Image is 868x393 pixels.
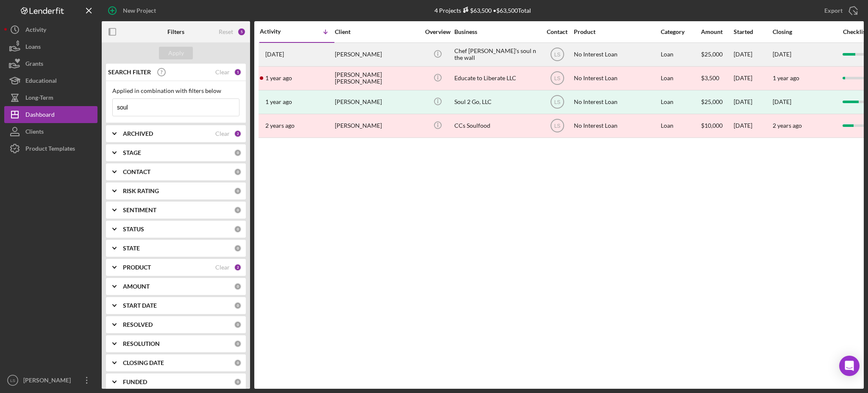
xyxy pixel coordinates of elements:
div: Clients [25,123,44,142]
div: Activity [260,28,297,35]
div: Overview [422,28,453,35]
div: 0 [234,168,242,176]
div: [DATE] [734,91,772,113]
div: Long-Term [25,89,53,108]
div: [PERSON_NAME] [PERSON_NAME] [335,67,420,90]
div: Educational [25,72,57,91]
button: Export [816,2,864,19]
button: Product Templates [4,140,97,157]
div: 0 [234,321,242,328]
div: Grants [25,55,43,74]
button: Educational [4,72,97,89]
div: Loan [661,43,700,66]
div: 2 [234,130,242,138]
b: RESOLVED [123,321,153,328]
text: LS [554,76,560,81]
time: 2025-04-08 20:53 [265,51,284,58]
div: 0 [234,359,242,367]
div: Loans [25,38,41,57]
text: LS [554,99,560,105]
b: FUNDED [123,379,147,385]
div: Business [454,28,539,35]
div: Open Intercom Messenger [839,356,860,376]
span: $25,000 [701,51,723,58]
div: Contact [541,28,573,35]
div: 0 [234,149,242,157]
div: Loan [661,91,700,113]
b: START DATE [123,302,157,309]
div: 0 [234,302,242,309]
div: 0 [234,283,242,290]
b: AMOUNT [123,283,150,290]
div: No Interest Loan [574,115,659,137]
div: $25,000 [701,91,733,113]
div: Educate to Liberate LLC [454,67,539,90]
b: CLOSING DATE [123,359,164,366]
div: Clear [215,69,230,76]
div: Export [824,2,843,19]
div: Started [734,28,772,35]
button: Activity [4,21,97,38]
time: 2024-07-12 11:05 [265,98,292,105]
b: SEARCH FILTER [108,69,151,76]
div: 0 [234,244,242,252]
div: New Project [123,2,156,19]
button: Apply [159,47,193,59]
text: LS [10,378,15,383]
div: $63,500 [461,7,492,14]
div: 0 [234,225,242,233]
div: Applied in combination with filters below [112,87,239,94]
div: 0 [234,206,242,214]
div: Loan [661,115,700,137]
b: CONTACT [123,168,150,175]
div: No Interest Loan [574,91,659,113]
div: Dashboard [25,106,55,125]
div: 0 [234,187,242,195]
div: Product Templates [25,140,75,159]
div: 0 [234,378,242,386]
time: 2024-07-28 13:42 [265,75,292,81]
div: [DATE] [734,43,772,66]
div: Closing [773,28,836,35]
b: RISK RATING [123,188,159,194]
button: LS[PERSON_NAME] [4,372,97,389]
div: 0 [234,340,242,348]
time: 2023-12-17 05:45 [265,122,295,129]
b: RESOLUTION [123,340,160,347]
div: [DATE] [734,115,772,137]
div: $3,500 [701,67,733,90]
div: Client [335,28,420,35]
div: [PERSON_NAME] [21,372,76,391]
div: [DATE] [773,98,791,105]
b: STATUS [123,226,144,233]
time: [DATE] [773,51,791,58]
time: 2 years ago [773,122,802,129]
div: Apply [168,47,184,59]
div: Reset [219,28,233,35]
div: CCs Soulfood [454,115,539,137]
button: New Project [102,2,164,19]
a: Loans [4,38,97,55]
text: LS [554,123,560,129]
button: Dashboard [4,106,97,123]
b: SENTIMENT [123,207,156,213]
button: Grants [4,55,97,72]
div: Clear [215,264,230,271]
button: Clients [4,123,97,140]
div: $10,000 [701,115,733,137]
time: 1 year ago [773,74,799,81]
button: Long-Term [4,89,97,106]
div: Chef [PERSON_NAME]'s soul n the wall [454,43,539,66]
b: ARCHIVED [123,130,153,137]
div: [DATE] [734,67,772,90]
div: Category [661,28,700,35]
div: Soul 2 Go, LLC [454,91,539,113]
b: STATE [123,245,140,252]
text: LS [554,52,560,58]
